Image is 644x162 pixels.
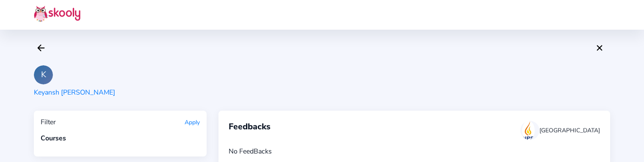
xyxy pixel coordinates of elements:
[592,41,607,55] button: close
[41,134,200,143] div: Courses
[594,43,605,53] ion-icon: close
[34,65,53,84] div: K
[229,121,271,140] span: Feedbacks
[36,43,46,53] ion-icon: arrow back outline
[522,121,535,140] img: 20170717074618169820408676579146e5rDExiun0FCoEly0V.png
[34,6,80,22] img: Skooly
[41,117,56,127] div: Filter
[229,147,600,156] div: No FeedBacks
[185,118,200,126] button: Apply
[34,41,48,55] button: arrow back outline
[34,88,115,97] div: Keyansh [PERSON_NAME]
[539,126,600,134] div: [GEOGRAPHIC_DATA]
